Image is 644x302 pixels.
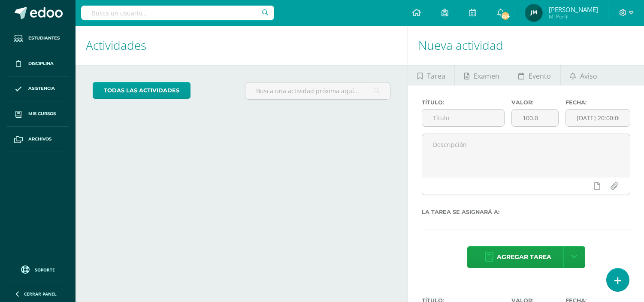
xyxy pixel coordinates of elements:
[509,65,560,85] a: Evento
[512,110,558,126] input: Puntos máximos
[7,127,69,152] a: Archivos
[549,13,598,20] span: Mi Perfil
[7,101,69,127] a: Mis cursos
[28,110,56,117] span: Mis cursos
[408,65,454,85] a: Tarea
[565,99,630,106] label: Fecha:
[81,6,274,20] input: Busca un usuario...
[7,26,69,51] a: Estudiantes
[35,267,55,273] span: Soporte
[474,66,499,86] span: Examen
[418,26,634,65] h1: Nueva actividad
[525,4,542,21] img: 12b7c84a092dbc0c2c2dfa63a40b0068.png
[566,110,630,126] input: Fecha de entrega
[511,99,558,106] label: Valor:
[7,51,69,76] a: Disciplina
[422,99,505,106] label: Título:
[422,110,504,126] input: Título
[28,85,55,92] span: Asistencia
[580,66,597,86] span: Aviso
[7,76,69,102] a: Asistencia
[28,136,51,143] span: Archivos
[93,82,190,99] a: todas las Actividades
[24,291,57,297] span: Cerrar panel
[497,247,551,268] span: Agregar tarea
[549,5,598,14] span: [PERSON_NAME]
[561,65,607,85] a: Aviso
[10,263,65,275] a: Soporte
[529,66,551,86] span: Evento
[501,11,510,21] span: 224
[427,66,445,86] span: Tarea
[28,35,60,42] span: Estudiantes
[455,65,508,85] a: Examen
[245,82,390,99] input: Busca una actividad próxima aquí...
[422,209,630,215] label: La tarea se asignará a:
[28,60,54,67] span: Disciplina
[86,26,397,65] h1: Actividades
